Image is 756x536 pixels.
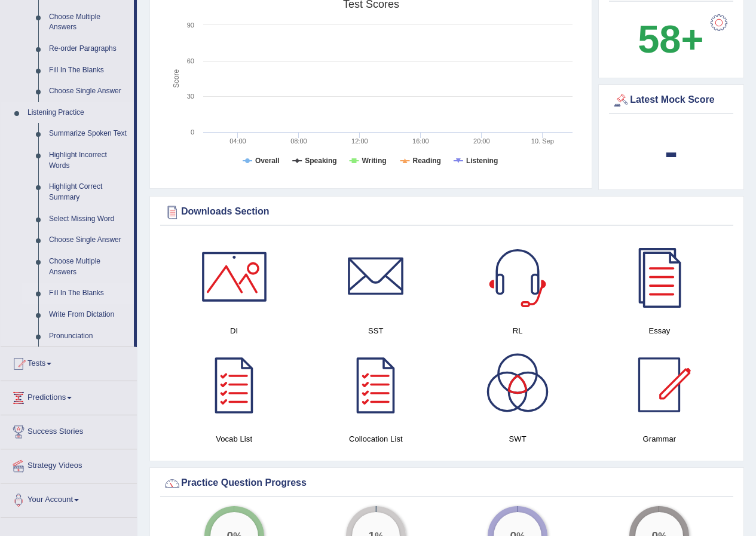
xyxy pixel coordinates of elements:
div: Practice Question Progress [163,474,730,492]
a: Select Missing Word [44,209,134,230]
a: Strategy Videos [1,449,137,479]
text: 60 [187,57,194,65]
text: 04:00 [229,137,246,145]
b: - [665,130,678,173]
a: Write From Dictation [44,304,134,326]
tspan: 10. Sep [531,137,554,145]
tspan: Overall [255,157,280,165]
a: Predictions [1,381,137,411]
a: Highlight Correct Summary [44,176,134,208]
a: Listening Practice [22,102,134,124]
div: Downloads Section [163,203,730,221]
h4: SST [311,324,440,337]
a: Pronunciation [44,326,134,347]
text: 08:00 [290,137,307,145]
text: 90 [187,22,194,29]
a: Fill In The Blanks [44,283,134,304]
tspan: Writing [362,157,386,165]
a: Tests [1,347,137,377]
a: Choose Multiple Answers [44,251,134,283]
text: 30 [187,93,194,100]
h4: DI [169,324,299,337]
a: Re-order Paragraphs [44,38,134,60]
a: Choose Multiple Answers [44,7,134,38]
b: 58+ [638,17,703,61]
h4: Vocab List [169,433,299,445]
h4: SWT [453,433,583,445]
tspan: Speaking [305,157,336,165]
text: 0 [191,128,194,136]
text: 20:00 [473,137,490,145]
a: Choose Single Answer [44,81,134,102]
text: 12:00 [351,137,368,145]
a: Highlight Incorrect Words [44,145,134,176]
div: Latest Mock Score [612,91,730,109]
a: Your Account [1,483,137,513]
tspan: Reading [413,157,441,165]
a: Fill In The Blanks [44,60,134,81]
a: Summarize Spoken Text [44,123,134,145]
h4: Essay [595,324,724,337]
tspan: Listening [466,157,498,165]
text: 16:00 [412,137,429,145]
tspan: Score [172,69,180,88]
h4: Grammar [595,433,724,445]
a: Choose Single Answer [44,229,134,251]
h4: Collocation List [311,433,440,445]
a: Success Stories [1,415,137,445]
h4: RL [453,324,583,337]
